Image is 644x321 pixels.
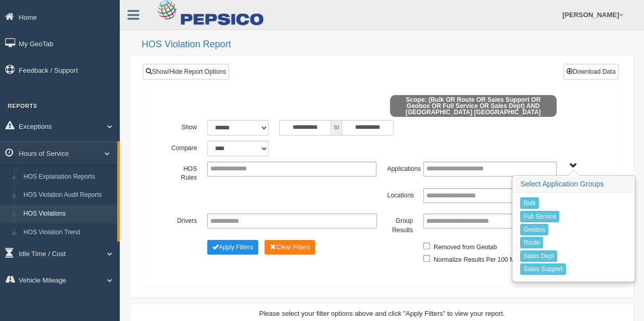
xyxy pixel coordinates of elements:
[520,211,559,222] button: Full Service
[166,120,202,132] label: Show
[382,213,418,235] label: Group Results
[434,240,497,252] label: Removed from Geotab
[563,64,618,79] button: Download Data
[140,309,624,318] div: Please select your filter options above and click "Apply Filters" to view your report.
[143,64,229,79] a: Show/Hide Report Options
[19,205,117,223] a: HOS Violations
[520,263,565,275] button: Sales Support
[382,188,418,200] label: Locations
[207,240,258,255] button: Change Filter Options
[520,197,538,209] button: Bulk
[19,223,117,242] a: HOS Violation Trend
[390,95,557,117] span: Scope: (Bulk OR Route OR Sales Support OR Geobox OR Full Service OR Sales Dept) AND [GEOGRAPHIC_D...
[166,213,202,226] label: Drivers
[166,162,202,183] label: HOS Rules
[382,162,418,174] label: Applications
[520,224,548,235] button: Geobox
[434,252,524,265] label: Normalize Results Per 100 Miles
[331,120,342,136] span: to
[520,250,557,262] button: Sales Dept
[166,141,202,153] label: Compare
[513,176,634,193] h3: Select Application Groups
[142,39,634,50] h2: HOS Violation Report
[19,168,117,186] a: HOS Explanation Reports
[264,240,315,255] button: Change Filter Options
[520,237,543,248] button: Route
[19,186,117,205] a: HOS Violation Audit Reports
